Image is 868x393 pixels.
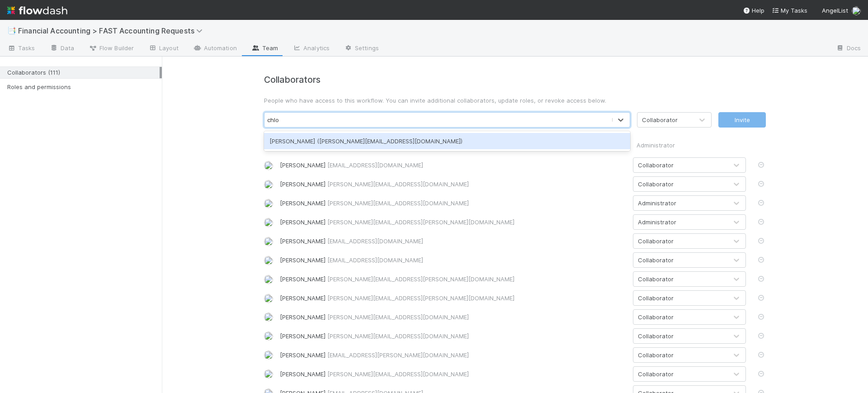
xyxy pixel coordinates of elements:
span: Tasks [7,43,35,52]
span: [PERSON_NAME][EMAIL_ADDRESS][DOMAIN_NAME] [327,313,469,321]
img: avatar_fee1282a-8af6-4c79-b7c7-bf2cfad99775.png [852,6,861,15]
span: [PERSON_NAME][EMAIL_ADDRESS][DOMAIN_NAME] [327,199,469,207]
div: [PERSON_NAME] [280,256,626,265]
span: [EMAIL_ADDRESS][DOMAIN_NAME] [327,256,423,264]
div: [PERSON_NAME] [280,218,626,227]
div: [PERSON_NAME] [280,369,626,379]
span: Flow Builder [89,43,134,52]
img: avatar_55a2f090-1307-4765-93b4-f04da16234ba.png [264,161,273,170]
a: Team [244,42,285,56]
img: avatar_a8b9208c-77c1-4b07-b461-d8bc701f972e.png [264,275,273,284]
div: Collaborator [638,256,674,265]
img: avatar_45ea4894-10ca-450f-982d-dabe3bd75b0b.png [264,313,273,322]
a: Flow Builder [81,42,141,56]
span: [EMAIL_ADDRESS][PERSON_NAME][DOMAIN_NAME] [327,351,469,359]
img: avatar_df83acd9-d480-4d6e-a150-67f005a3ea0d.png [264,199,273,208]
div: Collaborator [638,161,674,170]
a: Layout [141,42,186,56]
img: avatar_a2d05fec-0a57-4266-8476-74cda3464b0e.png [264,294,273,303]
a: My Tasks [772,6,807,15]
span: [PERSON_NAME][EMAIL_ADDRESS][DOMAIN_NAME] [327,370,469,378]
div: [PERSON_NAME] [280,199,626,208]
div: [PERSON_NAME] [280,294,626,303]
div: Collaborator [638,331,674,341]
div: [PERSON_NAME] [280,180,626,189]
span: [PERSON_NAME][EMAIL_ADDRESS][PERSON_NAME][DOMAIN_NAME] [327,218,514,226]
img: avatar_d02a2cc9-4110-42ea-8259-e0e2573f4e82.png [264,350,273,360]
span: [PERSON_NAME][EMAIL_ADDRESS][PERSON_NAME][DOMAIN_NAME] [327,275,514,283]
div: [PERSON_NAME] ([PERSON_NAME][EMAIL_ADDRESS][DOMAIN_NAME]) [264,133,630,149]
p: People who have access to this workflow. You can invite additional collaborators, update roles, o... [264,96,766,105]
span: [EMAIL_ADDRESS][DOMAIN_NAME] [327,237,423,245]
a: Settings [337,42,386,56]
div: Collaborator [642,115,678,124]
div: Administrator [637,137,746,154]
img: avatar_18c010e4-930e-4480-823a-7726a265e9dd.png [264,331,273,341]
img: avatar_04ed6c9e-3b93-401c-8c3a-8fad1b1fc72c.png [264,369,273,379]
div: Collaborator [638,313,674,322]
span: My Tasks [772,7,807,14]
div: Collaborator [638,237,674,246]
div: Collaborator [638,350,674,360]
div: Collaborators (111) [7,67,160,78]
span: Financial Accounting > FAST Accounting Requests [18,26,207,35]
img: avatar_a30eae2f-1634-400a-9e21-710cfd6f71f0.png [264,218,273,227]
div: [PERSON_NAME] [280,161,626,170]
div: Help [743,6,764,15]
img: avatar_12dd09bb-393f-4edb-90ff-b12147216d3f.png [264,237,273,246]
img: logo-inverted-e16ddd16eac7371096b0.svg [7,3,67,18]
a: Automation [186,42,244,56]
div: [PERSON_NAME] [280,313,626,322]
img: avatar_b18de8e2-1483-4e81-aa60-0a3d21592880.png [264,256,273,265]
div: [PERSON_NAME] [280,237,626,246]
div: [PERSON_NAME] [280,350,626,360]
div: Collaborator [638,180,674,189]
div: Administrator [638,199,676,208]
span: [PERSON_NAME][EMAIL_ADDRESS][DOMAIN_NAME] [327,180,469,188]
button: Invite [718,112,766,128]
span: [EMAIL_ADDRESS][DOMAIN_NAME] [327,161,423,169]
a: Docs [829,42,868,56]
span: [PERSON_NAME][EMAIL_ADDRESS][PERSON_NAME][DOMAIN_NAME] [327,294,514,302]
img: avatar_1d14498f-6309-4f08-8780-588779e5ce37.png [264,180,273,189]
a: Data [42,42,81,56]
div: Roles and permissions [7,81,160,93]
div: Collaborator [638,369,674,379]
span: [PERSON_NAME][EMAIL_ADDRESS][DOMAIN_NAME] [327,332,469,340]
span: AngelList [822,7,848,14]
h4: Collaborators [264,75,766,85]
div: [PERSON_NAME] [280,275,626,284]
div: Collaborator [638,275,674,284]
div: [PERSON_NAME] [280,331,626,341]
div: Collaborator [638,294,674,303]
div: Administrator [638,218,676,227]
span: 📑 [7,27,16,34]
a: Analytics [285,42,337,56]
